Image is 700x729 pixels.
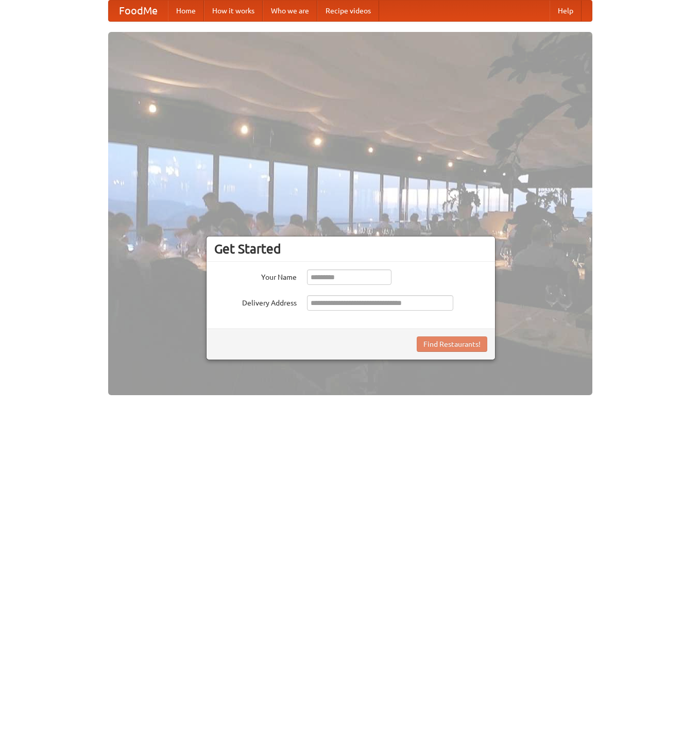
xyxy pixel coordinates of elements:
[204,1,263,21] a: How it works
[550,1,582,21] a: Help
[263,1,317,21] a: Who we are
[317,1,379,21] a: Recipe videos
[214,295,297,308] label: Delivery Address
[168,1,204,21] a: Home
[417,336,487,352] button: Find Restaurants!
[214,241,487,257] h3: Get Started
[214,269,297,282] label: Your Name
[109,1,168,21] a: FoodMe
